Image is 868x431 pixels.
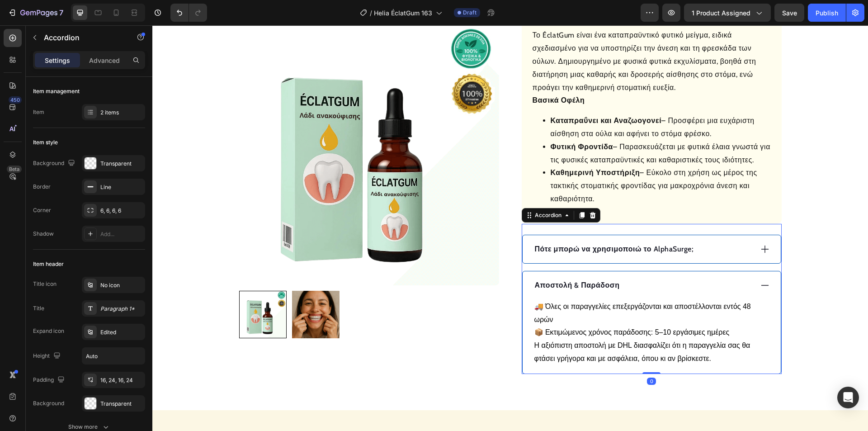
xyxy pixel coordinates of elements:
span: Save [782,9,797,17]
b: Βασικά Οφέλη [380,71,433,79]
li: – Παρασκευάζεται με φυτικά έλαια γνωστά για τις φυσικές καταπραϋντικές και καθαριστικές τους ιδιό... [398,115,618,142]
div: Background [33,157,77,170]
div: Expand icon [33,327,64,335]
div: Item header [33,260,64,268]
strong: Φυτική Φροντίδα [398,117,461,126]
div: Accordion [381,186,411,194]
div: Edited [100,328,143,336]
strong: Καταπραΰνει και Αναζωογονεί [398,91,509,99]
span: / [370,8,372,18]
div: Paragraph 1* [100,305,143,313]
div: Shadow [33,230,54,238]
button: 1 product assigned [684,4,771,22]
div: Height [33,350,62,362]
div: 16, 24, 16, 24 [100,376,143,384]
div: Beta [7,166,22,173]
span: 1 product assigned [692,8,750,18]
input: Auto [82,348,145,364]
div: 2 items [100,109,143,117]
button: 7 [4,4,67,22]
div: Line [100,183,143,191]
div: Transparent [100,160,143,168]
div: Padding [33,374,66,386]
div: Item management [33,87,80,95]
p: 7 [59,7,63,18]
button: Publish [808,4,846,22]
div: Undo/Redo [170,4,207,22]
div: Border [33,183,51,191]
div: Open Intercom Messenger [837,387,859,408]
p: 🚚 Όλες οι παραγγελίες επεξεργάζονται και αποστέλλονται εντός 48 ωρών 📦 Εκτιμώμενος χρόνος παράδοσ... [382,275,617,340]
div: Title [33,304,44,313]
strong: Καθημερινή Υποστήριξη [398,143,488,152]
li: – Προσφέρει μια ευχάριστη αίσθηση στα ούλα και αφήνει το στόμα φρέσκο. [398,89,618,115]
div: Background [33,399,64,407]
span: Draft [463,9,476,17]
div: Title icon [33,280,57,288]
div: Transparent [100,400,143,408]
p: Αποστολή & Παράδοση [382,255,467,265]
p: Settings [45,56,70,65]
div: Item style [33,138,58,147]
p: Πότε μπορώ να χρησιμοποιώ το AlphaSurge; [382,218,542,229]
div: 0 [495,352,504,360]
p: Advanced [89,56,120,65]
div: Publish [816,8,838,18]
div: No icon [100,281,143,289]
div: Item [33,108,44,116]
li: – Εύκολο στη χρήση ως μέρος της τακτικής στοματικής φροντίδας για μακροχρόνια άνεση και καθαριότητα. [398,141,618,180]
div: Corner [33,206,51,214]
span: Helia ÉclatGum 163 [374,8,432,18]
div: 6, 6, 6, 6 [100,207,143,215]
button: Save [774,4,804,22]
iframe: Design area [152,25,868,431]
p: Accordion [44,32,121,43]
div: Add... [100,230,143,238]
div: 450 [9,96,22,104]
